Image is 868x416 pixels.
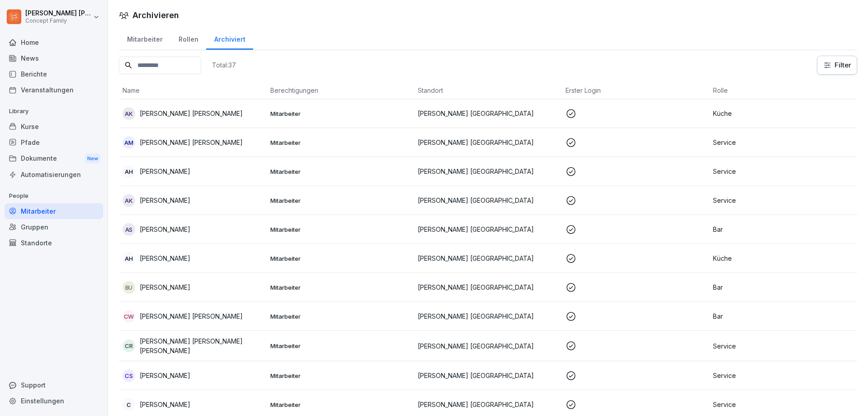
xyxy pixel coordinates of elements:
[709,82,857,99] th: Rolle
[206,27,253,50] a: Archiviert
[418,311,558,321] p: [PERSON_NAME] [GEOGRAPHIC_DATA]
[713,371,854,380] p: Service
[5,82,103,98] a: Veranstaltungen
[25,18,91,24] p: Concept Family
[140,109,243,118] p: [PERSON_NAME] [PERSON_NAME]
[123,398,135,411] div: C
[713,311,854,321] p: Bar
[140,196,190,205] p: [PERSON_NAME]
[270,167,411,176] p: Mitarbeiter
[123,107,135,120] div: AK
[713,400,854,409] p: Service
[418,109,558,118] p: [PERSON_NAME] [GEOGRAPHIC_DATA]
[270,196,411,205] p: Mitarbeiter
[270,139,411,147] p: Mitarbeiter
[418,341,558,351] p: [PERSON_NAME] [GEOGRAPHIC_DATA]
[140,311,243,321] p: [PERSON_NAME] [PERSON_NAME]
[123,165,135,178] div: AH
[713,138,854,147] p: Service
[713,196,854,205] p: Service
[418,253,558,263] p: [PERSON_NAME] [GEOGRAPHIC_DATA]
[713,282,854,292] p: Bar
[132,9,179,21] h1: Archivieren
[123,194,135,207] div: AK
[5,150,103,167] div: Dokumente
[5,134,103,150] a: Pfade
[5,219,103,235] a: Gruppen
[85,153,100,164] div: New
[123,252,135,265] div: AH
[119,27,170,50] a: Mitarbeiter
[5,34,103,50] a: Home
[5,66,103,82] a: Berichte
[713,167,854,176] p: Service
[119,82,267,99] th: Name
[270,254,411,263] p: Mitarbeiter
[562,82,710,99] th: Erster Login
[5,377,103,393] div: Support
[123,136,135,149] div: AM
[123,339,135,352] div: CR
[270,110,411,118] p: Mitarbeiter
[170,27,206,50] a: Rollen
[418,225,558,234] p: [PERSON_NAME] [GEOGRAPHIC_DATA]
[123,223,135,236] div: AS
[713,253,854,263] p: Küche
[713,109,854,118] p: Küche
[140,138,243,147] p: [PERSON_NAME] [PERSON_NAME]
[140,167,190,176] p: [PERSON_NAME]
[418,196,558,205] p: [PERSON_NAME] [GEOGRAPHIC_DATA]
[212,61,236,69] p: Total: 37
[5,104,103,119] p: Library
[123,281,135,294] div: BU
[140,282,190,292] p: [PERSON_NAME]
[5,189,103,203] p: People
[817,56,857,74] button: Filter
[5,150,103,167] a: DokumenteNew
[270,372,411,380] p: Mitarbeiter
[418,282,558,292] p: [PERSON_NAME] [GEOGRAPHIC_DATA]
[713,341,854,351] p: Service
[418,371,558,380] p: [PERSON_NAME] [GEOGRAPHIC_DATA]
[270,283,411,292] p: Mitarbeiter
[414,82,562,99] th: Standort
[140,336,263,355] p: [PERSON_NAME] [PERSON_NAME] [PERSON_NAME]
[270,342,411,350] p: Mitarbeiter
[5,50,103,66] a: News
[5,119,103,134] a: Kurse
[140,371,190,380] p: [PERSON_NAME]
[418,400,558,409] p: [PERSON_NAME] [GEOGRAPHIC_DATA]
[123,310,135,323] div: CW
[270,401,411,409] p: Mitarbeiter
[418,138,558,147] p: [PERSON_NAME] [GEOGRAPHIC_DATA]
[5,235,103,251] a: Standorte
[140,225,190,234] p: [PERSON_NAME]
[5,167,103,182] a: Automatisierungen
[823,61,851,70] div: Filter
[5,393,103,409] a: Einstellungen
[25,10,91,17] p: [PERSON_NAME] [PERSON_NAME]
[140,400,190,409] p: [PERSON_NAME]
[270,225,411,234] p: Mitarbeiter
[270,312,411,320] p: Mitarbeiter
[5,203,103,219] a: Mitarbeiter
[140,253,190,263] p: [PERSON_NAME]
[123,369,135,382] div: CS
[418,167,558,176] p: [PERSON_NAME] [GEOGRAPHIC_DATA]
[713,225,854,234] p: Bar
[267,82,415,99] th: Berechtigungen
